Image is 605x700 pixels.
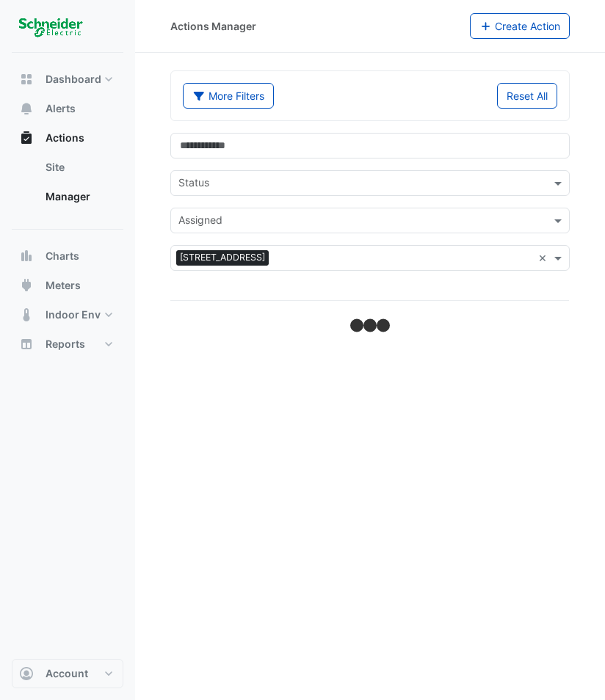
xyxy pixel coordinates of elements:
[176,250,269,265] span: [STREET_ADDRESS]
[46,101,76,116] span: Alerts
[46,249,79,263] span: Charts
[19,307,34,322] app-icon: Indoor Env
[538,250,551,266] span: Clear
[18,12,84,41] img: Company Logo
[12,65,123,94] button: Dashboard
[12,153,123,217] div: Actions
[12,123,123,153] button: Actions
[34,153,123,182] a: Site
[46,307,101,322] span: Indoor Env
[46,666,88,681] span: Account
[19,72,34,87] app-icon: Dashboard
[176,212,222,231] div: Assigned
[19,131,34,145] app-icon: Actions
[12,300,123,329] button: Indoor Env
[12,271,123,300] button: Meters
[470,13,570,39] button: Create Action
[19,278,34,293] app-icon: Meters
[19,101,34,116] app-icon: Alerts
[183,83,274,109] button: More Filters
[12,94,123,123] button: Alerts
[46,337,85,351] span: Reports
[176,175,209,194] div: Status
[170,18,256,34] div: Actions Manager
[12,241,123,271] button: Charts
[34,182,123,211] a: Manager
[497,83,557,109] button: Reset All
[19,249,34,263] app-icon: Charts
[12,329,123,359] button: Reports
[12,659,123,688] button: Account
[19,337,34,351] app-icon: Reports
[46,278,81,293] span: Meters
[46,131,84,145] span: Actions
[46,72,101,87] span: Dashboard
